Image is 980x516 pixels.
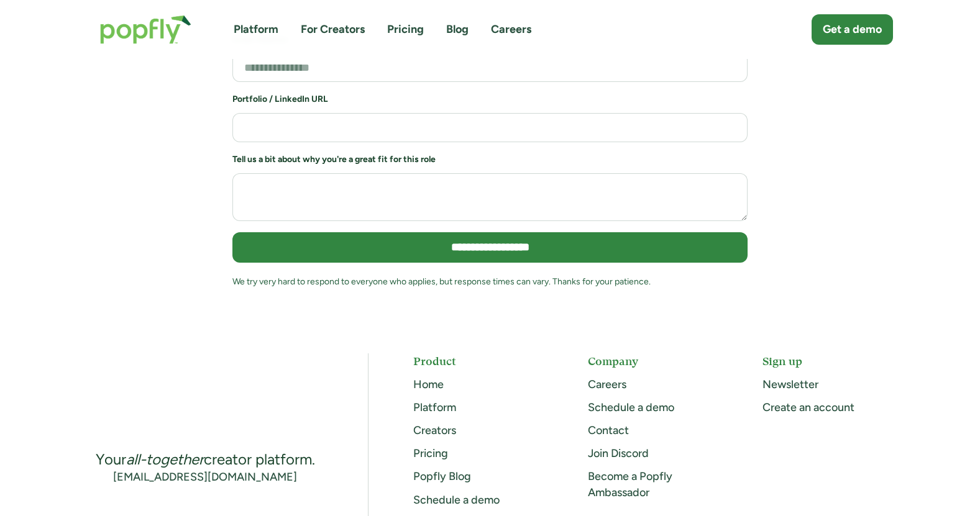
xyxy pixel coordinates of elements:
em: all-together [126,450,204,468]
a: Newsletter [762,378,818,391]
a: Careers [588,378,626,391]
a: For Creators [301,22,365,37]
a: Platform [413,401,456,414]
a: Create an account [762,401,854,414]
a: Get a demo [812,14,893,45]
div: Your creator platform. [96,450,315,469]
a: Popfly Blog [413,469,471,483]
a: Platform [234,22,278,37]
a: home [88,2,204,57]
h6: Portfolio / LinkedIn URL [232,93,748,106]
a: Blog [446,22,469,37]
a: Creators [413,423,456,437]
a: Join Discord [588,446,649,460]
a: Pricing [413,446,448,460]
div: We try very hard to respond to everyone who applies, but response times can vary. Thanks for your... [232,274,748,289]
a: Home [413,378,444,391]
a: [EMAIL_ADDRESS][DOMAIN_NAME] [113,469,297,485]
a: Pricing [387,22,424,37]
div: Get a demo [823,22,882,37]
h5: Company [588,353,718,369]
h6: Tell us a bit about why you're a great fit for this role [232,153,748,166]
h5: Product [413,353,543,369]
a: Schedule a demo [413,493,500,507]
a: Become a Popfly Ambassador [588,469,672,499]
a: Schedule a demo [588,401,674,414]
h5: Sign up [762,353,892,369]
a: Careers [491,22,531,37]
a: Contact [588,423,629,437]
